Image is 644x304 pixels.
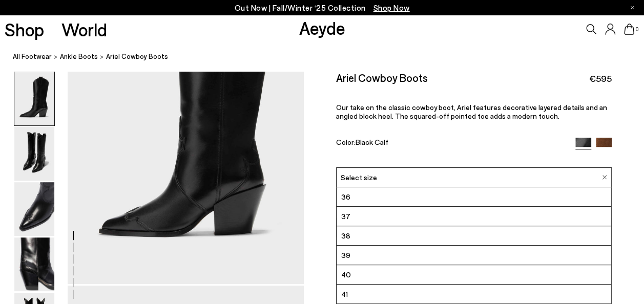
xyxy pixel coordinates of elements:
span: 40 [341,268,350,281]
h2: Ariel Cowboy Boots [336,71,428,84]
img: Ariel Cowboy Boots - Image 2 [14,127,54,181]
a: 0 [624,24,634,35]
span: €595 [589,72,612,85]
span: 38 [341,229,350,242]
span: 39 [341,249,350,262]
a: Aeyde [299,17,345,38]
img: Ariel Cowboy Boots - Image 4 [14,237,54,291]
span: 0 [634,27,639,32]
span: Black Calf [356,138,388,146]
a: ankle boots [60,51,98,62]
a: All Footwear [13,51,52,62]
span: 41 [341,288,347,300]
span: 36 [341,190,350,203]
span: ankle boots [60,52,98,60]
a: Shop [5,20,44,38]
img: Ariel Cowboy Boots - Image 3 [14,182,54,236]
span: 37 [341,210,350,223]
span: Ariel Cowboy Boots [106,51,168,62]
span: Navigate to /collections/new-in [373,3,410,12]
nav: breadcrumb [13,43,644,71]
a: World [61,20,107,38]
img: Ariel Cowboy Boots - Image 1 [14,72,54,125]
span: Select size [341,172,377,183]
p: Out Now | Fall/Winter ‘25 Collection [235,2,410,14]
span: Our take on the classic cowboy boot, Ariel features decorative layered details and an angled bloc... [336,103,607,120]
div: Color: [336,138,567,149]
